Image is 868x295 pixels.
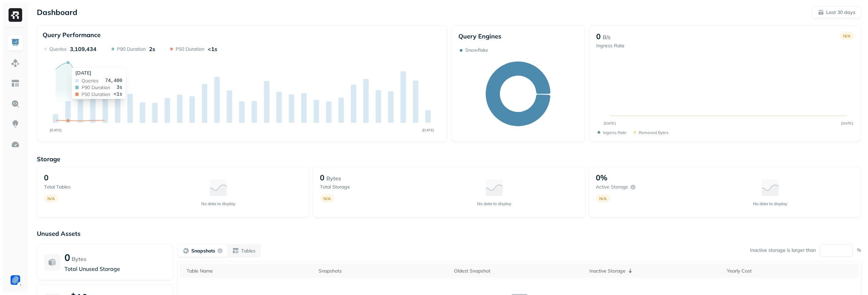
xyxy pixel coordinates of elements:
[117,46,146,52] p: P90 Duration
[37,155,861,163] p: Storage
[11,275,20,285] img: Forter
[105,78,122,83] span: 74,400
[323,196,331,201] p: N/A
[11,38,20,47] img: Dashboard
[70,46,97,52] p: 3,109,434
[43,31,101,39] p: Query Performance
[477,201,511,206] p: No data to display
[11,140,20,149] img: Optimization
[11,99,20,108] img: Query Explorer
[191,248,215,254] p: Snapshots
[47,196,55,201] p: N/A
[11,59,20,67] img: Assets
[465,47,488,53] p: Snowflake
[857,247,861,253] p: %
[596,43,624,49] p: Ingress Rate
[9,8,22,22] img: Ryft
[727,268,855,274] div: Yearly Cost
[326,174,341,182] p: Bytes
[114,92,122,97] span: <1s
[49,46,67,52] p: Queries
[753,201,787,206] p: No data to display
[750,247,816,253] p: Inactive storage is larger than
[599,196,607,201] p: N/A
[841,121,853,125] tspan: [DATE]
[82,78,99,83] span: Queries
[72,255,86,263] p: Bytes
[82,85,110,90] span: P90 Duration
[454,268,583,274] div: Oldest Snapshot
[44,173,48,182] p: 0
[604,121,616,125] tspan: [DATE]
[826,9,855,16] p: Last 30 days
[187,268,312,274] div: Table Name
[596,173,607,182] p: 0%
[201,201,235,206] p: No data to display
[603,33,610,41] p: B/s
[320,184,410,190] p: Total storage
[320,173,324,182] p: 0
[37,230,861,237] p: Unused Assets
[11,79,20,88] img: Asset Explorer
[50,128,62,132] tspan: [DATE]
[596,184,628,190] p: Active storage
[44,184,134,190] p: Total tables
[64,251,70,263] p: 0
[603,130,627,135] p: Ingress Rate
[82,92,110,97] span: P50 Duration
[11,120,20,129] img: Insights
[37,7,77,17] p: Dashboard
[422,128,434,132] tspan: [DATE]
[596,32,601,41] p: 0
[208,46,217,52] p: <1s
[75,70,122,76] div: [DATE]
[176,46,204,52] p: P50 Duration
[319,268,447,274] div: Snapshots
[589,268,626,274] p: Inactive Storage
[812,6,861,18] button: Last 30 days
[241,248,255,254] p: Tables
[639,130,668,135] p: Removed bytes
[843,33,851,38] p: N/A
[117,85,122,90] span: 3s
[458,32,578,40] p: Query Engines
[64,265,166,273] p: Total Unused Storage
[149,46,155,52] p: 2s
